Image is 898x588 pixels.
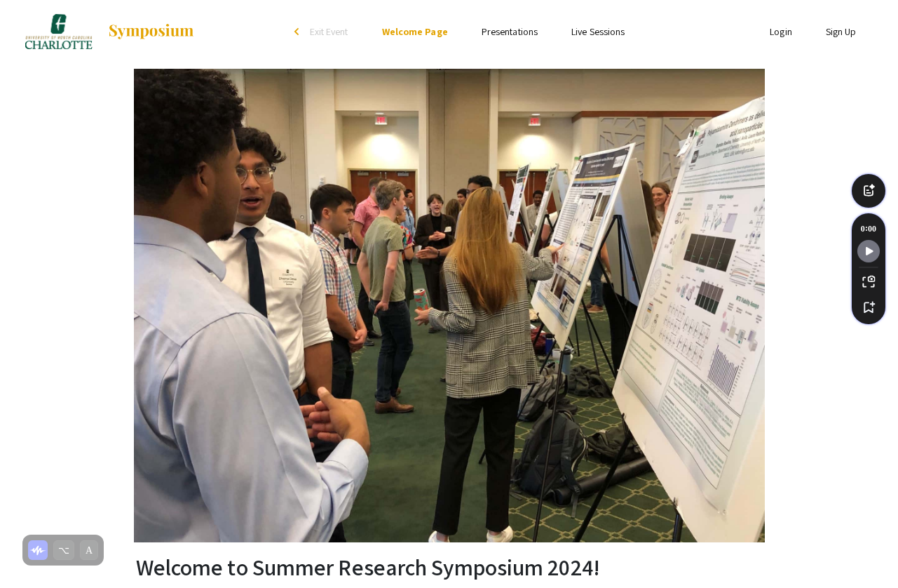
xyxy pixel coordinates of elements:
iframe: Chat [11,525,60,577]
span: Exit Event [310,25,348,38]
h2: Welcome to Summer Research Symposium 2024! [136,554,763,580]
a: Live Sessions [571,25,625,38]
a: Welcome Page [382,25,448,38]
a: Sign Up [826,25,857,38]
a: Presentations [482,25,538,38]
img: Summer Research Symposium 2024 [134,69,765,542]
a: Login [770,25,792,38]
div: arrow_back_ios [294,27,303,36]
img: Summer Research Symposium 2024 [25,14,94,49]
a: Summer Research Symposium 2024 [25,14,196,49]
img: Symposium by ForagerOne [107,23,195,40]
